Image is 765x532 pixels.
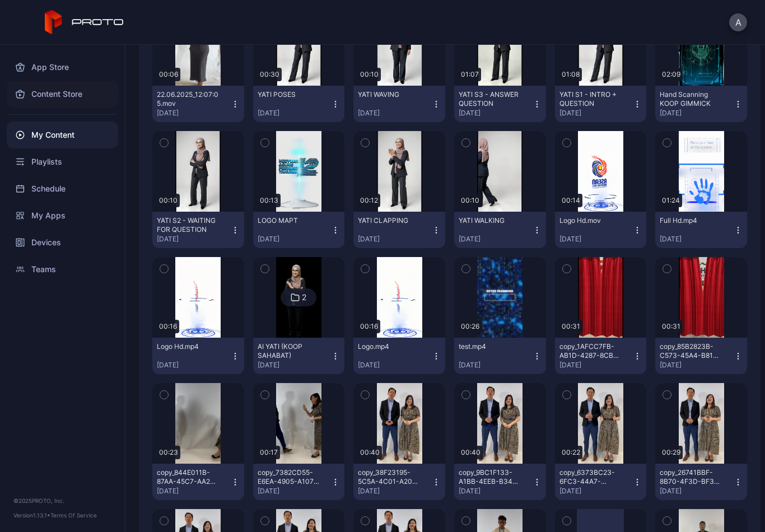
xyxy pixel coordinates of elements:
[7,81,118,108] a: Content Store
[459,109,533,118] div: [DATE]
[655,338,747,374] button: copy_85B2823B-C573-45A4-B81A-E72E01683271.mov[DATE]
[258,216,319,225] div: LOGO MAPT
[555,464,647,500] button: copy_6373BC23-6FC3-44A7-A58D-73DEBEE03E45.mov[DATE]
[660,109,734,118] div: [DATE]
[358,90,419,99] div: YATI WAVING
[559,487,633,496] div: [DATE]
[13,496,111,505] div: © 2025 PROTO, Inc.
[660,235,734,244] div: [DATE]
[555,338,647,374] button: copy_1AFCC7FB-AB1D-4287-8CB0-56A40D5BE489.mov[DATE]
[358,235,432,244] div: [DATE]
[459,216,520,225] div: YATI WALKING
[559,90,621,108] div: YATI S1 - INTRO + QUESTION
[157,235,231,244] div: [DATE]
[655,86,747,122] button: Hand Scanning KOOP GIMMICK[DATE]
[152,464,244,500] button: copy_844E011B-87AA-45C7-AA23-DB9F613B4320.mov[DATE]
[157,468,218,486] div: copy_844E011B-87AA-45C7-AA23-DB9F613B4320.mov
[660,342,721,360] div: copy_85B2823B-C573-45A4-B81A-E72E01683271.mov
[157,216,218,234] div: YATI S2 - WAITING FOR QUESTION
[152,212,244,248] button: YATI S2 - WAITING FOR QUESTION[DATE]
[253,212,345,248] button: LOGO MAPT[DATE]
[660,361,734,370] div: [DATE]
[157,109,231,118] div: [DATE]
[157,361,231,370] div: [DATE]
[258,235,332,244] div: [DATE]
[7,122,118,148] a: My Content
[157,90,218,108] div: 22.06.2025_12:07:05.mov
[454,464,546,500] button: copy_9BC1F133-A1BB-4EEB-B346-AF93BF6AB019.mov[DATE]
[459,235,533,244] div: [DATE]
[7,175,118,202] a: Schedule
[459,361,533,370] div: [DATE]
[13,512,50,519] span: Version 1.13.1 •
[729,13,747,31] button: A
[157,487,231,496] div: [DATE]
[353,338,445,374] button: Logo.mp4[DATE]
[7,202,118,229] a: My Apps
[559,361,633,370] div: [DATE]
[559,235,633,244] div: [DATE]
[459,487,533,496] div: [DATE]
[454,338,546,374] button: test.mp4[DATE]
[258,361,332,370] div: [DATE]
[459,468,520,486] div: copy_9BC1F133-A1BB-4EEB-B346-AF93BF6AB019.mov
[559,216,621,225] div: Logo Hd.mov
[358,468,419,486] div: copy_38F23195-5C5A-4C01-A205-64A82800A10B.mov
[559,109,633,118] div: [DATE]
[258,90,319,99] div: YATI POSES
[7,148,118,175] a: Playlists
[358,216,419,225] div: YATI CLAPPING
[660,90,721,108] div: Hand Scanning KOOP GIMMICK
[459,90,520,108] div: YATI S3 - ANSWER QUESTION
[157,342,218,351] div: Logo Hd.mp4
[258,342,319,360] div: AI YATI (KOOP SAHABAT)
[655,212,747,248] button: Full Hd.mp4[DATE]
[454,212,546,248] button: YATI WALKING[DATE]
[555,86,647,122] button: YATI S1 - INTRO + QUESTION[DATE]
[253,464,345,500] button: copy_7382CD55-E6EA-4905-A107-064B001A0D22.mov[DATE]
[353,86,445,122] button: YATI WAVING[DATE]
[152,86,244,122] button: 22.06.2025_12:07:05.mov[DATE]
[7,54,118,81] a: App Store
[302,292,306,302] div: 2
[655,464,747,500] button: copy_26741BBF-8B70-4F3D-BF39-A928CE124D01.mov[DATE]
[152,338,244,374] button: Logo Hd.mp4[DATE]
[559,468,621,486] div: copy_6373BC23-6FC3-44A7-A58D-73DEBEE03E45.mov
[559,342,621,360] div: copy_1AFCC7FB-AB1D-4287-8CB0-56A40D5BE489.mov
[660,216,721,225] div: Full Hd.mp4
[258,487,332,496] div: [DATE]
[454,86,546,122] button: YATI S3 - ANSWER QUESTION[DATE]
[358,342,419,351] div: Logo.mp4
[7,256,118,283] a: Teams
[660,487,734,496] div: [DATE]
[253,86,345,122] button: YATI POSES[DATE]
[459,342,520,351] div: test.mp4
[353,212,445,248] button: YATI CLAPPING[DATE]
[7,229,118,256] a: Devices
[258,468,319,486] div: copy_7382CD55-E6EA-4905-A107-064B001A0D22.mov
[253,338,345,374] button: AI YATI (KOOP SAHABAT)[DATE]
[353,464,445,500] button: copy_38F23195-5C5A-4C01-A205-64A82800A10B.mov[DATE]
[258,109,332,118] div: [DATE]
[358,109,432,118] div: [DATE]
[50,512,97,519] a: Terms Of Service
[660,468,721,486] div: copy_26741BBF-8B70-4F3D-BF39-A928CE124D01.mov
[358,487,432,496] div: [DATE]
[555,212,647,248] button: Logo Hd.mov[DATE]
[358,361,432,370] div: [DATE]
